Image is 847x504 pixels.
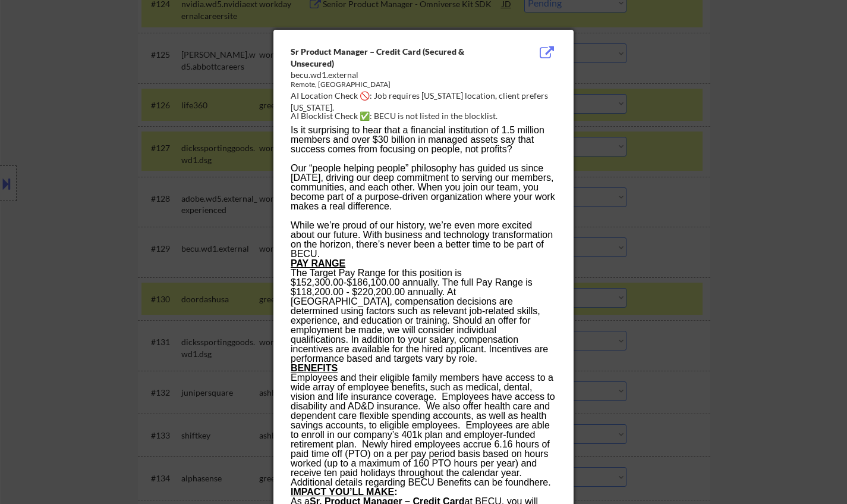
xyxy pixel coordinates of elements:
div: Sr Product Manager – Credit Card (Secured & Unsecured) [291,46,496,69]
div: Remote, [GEOGRAPHIC_DATA] [291,80,496,90]
b: : [291,487,398,497]
a: here [529,477,548,487]
u: IMPACT YOU’LL MAKE [291,487,394,497]
div: AI Blocklist Check ✅: BECU is not listed in the blocklist. [291,110,561,122]
div: becu.wd1.external [291,69,496,81]
p: Employees and their eligible family members have access to a wide array of employee benefits, suc... [291,373,556,487]
b: BENEFITS [291,363,338,373]
span: Is it surprising to hear that a financial institution of 1.5 million members and over $30 billion... [291,125,555,259]
u: PAY RANGE [291,258,345,268]
div: AI Location Check 🚫: Job requires [US_STATE] location, client prefers [US_STATE]. [291,90,561,113]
